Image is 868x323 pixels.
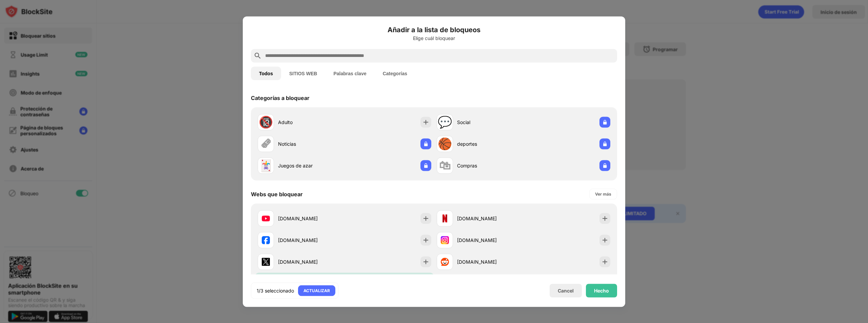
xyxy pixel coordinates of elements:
[262,214,270,222] img: favicons
[251,24,617,35] h6: Añadir a la lista de bloqueos
[257,287,294,294] div: 1/3 seleccionado
[441,214,449,222] img: favicons
[278,258,344,265] div: [DOMAIN_NAME]
[262,258,270,266] img: favicons
[457,119,524,126] div: Social
[278,237,344,244] div: [DOMAIN_NAME]
[251,94,310,101] div: Categorías a bloquear
[439,159,451,173] div: 🛍
[278,119,344,126] div: Adulto
[278,140,344,147] div: Noticias
[259,115,273,129] div: 🔞
[375,66,415,80] button: Categorías
[457,237,524,244] div: [DOMAIN_NAME]
[441,236,449,244] img: favicons
[457,215,524,222] div: [DOMAIN_NAME]
[325,66,374,80] button: Palabras clave
[441,258,449,266] img: favicons
[251,35,617,41] div: Elige cuál bloquear
[457,162,524,169] div: Compras
[259,159,273,173] div: 🃏
[457,140,524,147] div: deportes
[260,137,272,151] div: 🗞
[254,52,262,60] img: search.svg
[595,190,611,197] div: Ver más
[303,287,330,294] div: ACTUALIZAR
[251,190,303,197] div: Webs que bloquear
[457,258,524,265] div: [DOMAIN_NAME]
[278,162,344,169] div: Juegos de azar
[251,66,281,80] button: Todos
[438,115,452,129] div: 💬
[281,66,325,80] button: SITIOS WEB
[278,215,344,222] div: [DOMAIN_NAME]
[262,236,270,244] img: favicons
[438,137,452,151] div: 🏀
[558,288,574,294] div: Cancel
[594,288,609,293] div: Hecho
